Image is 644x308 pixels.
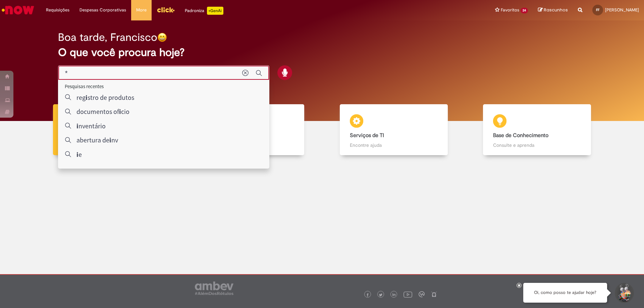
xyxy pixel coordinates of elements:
[538,7,568,13] a: Rascunhos
[195,282,233,295] img: logo_footer_ambev_rotulo_gray.png
[493,132,548,139] b: Base de Conhecimento
[404,290,412,299] img: logo_footer_youtube.png
[350,142,438,148] p: Encontre ajuda
[185,7,223,15] div: Padroniza
[157,5,175,15] img: click_logo_yellow_360x200.png
[207,7,223,15] p: +GenAi
[58,47,586,58] h2: O que você procura hoje?
[501,7,519,13] span: Favoritos
[596,8,599,12] span: FF
[322,104,466,156] a: Serviços de TI Encontre ajuda
[431,291,437,297] img: logo_footer_naosei.png
[614,283,634,303] button: Iniciar Conversa de Suporte
[419,291,425,297] img: logo_footer_workplace.png
[350,132,384,139] b: Serviços de TI
[79,7,126,13] span: Despesas Corporativas
[35,104,179,156] a: Tirar dúvidas Tirar dúvidas com Lupi Assist e Gen Ai
[523,283,607,303] div: Oi, como posso te ajudar hoje?
[366,293,369,297] img: logo_footer_facebook.png
[58,32,157,43] h2: Boa tarde, Francisco
[605,7,639,13] span: [PERSON_NAME]
[392,293,396,297] img: logo_footer_linkedin.png
[1,3,35,17] img: ServiceNow
[493,142,581,148] p: Consulte e aprenda
[46,7,69,13] span: Requisições
[466,104,609,156] a: Base de Conhecimento Consulte e aprenda
[544,7,568,13] span: Rascunhos
[136,7,147,13] span: More
[521,8,528,13] span: 24
[157,33,167,42] img: happy-face.png
[379,293,382,297] img: logo_footer_twitter.png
